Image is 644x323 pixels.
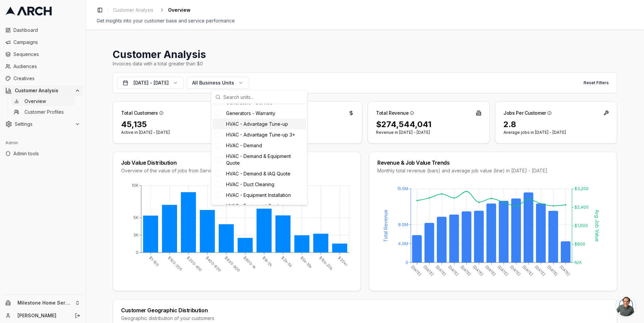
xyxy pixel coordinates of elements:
span: Customer Profiles [24,109,64,115]
div: Revenue & Job Value Trends [377,160,609,165]
tspan: 0 [136,250,139,255]
span: Milestone Home Services [17,300,72,306]
span: Overview [24,98,46,105]
div: Total Revenue [376,110,414,116]
tspan: 8.0M [398,222,408,227]
span: HVAC - Equipment Quote [226,203,282,209]
tspan: $200-400 [186,256,203,273]
span: Generators - Warranty [226,110,275,117]
button: Settings [3,119,83,129]
span: Audiences [13,63,80,70]
a: [PERSON_NAME] [17,312,67,319]
span: Settings [15,121,72,127]
span: Admin tools [13,150,80,157]
p: Revenue in [DATE] - [DATE] [376,130,481,135]
tspan: $10k-20k [318,256,334,271]
div: 45,135 [121,119,226,130]
tspan: 4.0M [398,241,408,246]
tspan: [DATE] [435,264,447,276]
a: Creatives [3,73,83,84]
tspan: [DATE] [472,264,484,276]
tspan: N/A [575,260,582,265]
p: Average jobs in [DATE] - [DATE] [503,130,609,135]
span: Campaigns [13,39,80,46]
tspan: $600-800 [224,256,241,273]
tspan: $800 [575,241,585,247]
span: HVAC - Demand [226,142,262,149]
button: Reset Filters [580,77,613,88]
div: Get insights into your customer base and service performance [97,17,633,24]
span: HVAC - Advantage Tune-up 3+ [226,131,295,138]
div: Job Value Distribution [121,160,353,165]
div: Jobs Per Customer [503,110,551,116]
span: HVAC - Demand & IAQ Quote [226,170,290,177]
span: HVAC - Duct Cleaning [226,181,274,188]
tspan: [DATE] [534,264,546,276]
tspan: [DATE] [460,264,472,276]
p: Active in [DATE] - [DATE] [121,130,226,135]
tspan: [DATE] [497,264,509,276]
input: Search units... [223,90,303,104]
tspan: $5k-10k [299,256,313,270]
tspan: $20k+ [337,256,349,267]
tspan: $1k-2k [262,256,274,268]
tspan: $1,600 [575,223,588,228]
span: HVAC - Advantage Tune-up [226,121,288,127]
span: Creatives [13,75,80,82]
span: Generators - Service [226,99,273,106]
tspan: $3,200 [575,186,589,191]
tspan: 3K [133,232,139,237]
tspan: $100-200 [167,256,183,272]
tspan: $2k-5k [280,256,293,268]
a: Customer Profiles [11,107,75,117]
button: Milestone Home Services [3,298,83,308]
a: Sequences [3,49,83,60]
div: Overview of the value of jobs from Service [GEOGRAPHIC_DATA] [121,167,353,174]
tspan: [DATE] [423,264,435,276]
div: 2.8 [503,119,609,130]
tspan: [DATE] [559,264,571,276]
tspan: [DATE] [484,264,496,276]
tspan: [DATE] [509,264,521,276]
span: Dashboard [13,27,80,34]
tspan: $400-600 [205,256,222,273]
div: Open chat [616,296,636,316]
a: Overview [11,97,75,106]
button: [DATE] - [DATE] [117,77,184,89]
button: Log out [73,311,82,320]
a: Admin tools [3,148,83,159]
tspan: 5K [133,215,139,220]
tspan: [DATE] [447,264,459,276]
button: Customer Analysis [3,85,83,96]
span: Overview [168,7,191,13]
h1: Customer Analysis [113,48,617,60]
span: All Business Units [192,79,234,86]
div: Admin [3,138,83,148]
div: Total Customers [121,110,163,116]
tspan: Avg Job Value [594,210,600,242]
button: All Business Units [186,77,249,89]
div: $274,544,041 [376,119,481,130]
nav: breadcrumb [110,5,191,15]
div: Geographic distribution of your customers [121,315,609,322]
span: Customer Analysis [113,7,153,13]
div: Customer Geographic Distribution [121,308,609,313]
span: HVAC - Equipment Installation [226,192,291,199]
div: Monthly total revenue (bars) and average job value (line) in [DATE] - [DATE] [377,167,609,174]
tspan: [DATE] [410,264,422,276]
span: Customer Analysis [15,87,72,94]
a: Audiences [3,61,83,72]
tspan: Total Revenue [383,210,388,242]
tspan: [DATE] [522,264,534,276]
a: Campaigns [3,37,83,48]
div: Invoices data with a total greater than $0 [113,60,617,67]
tspan: 0 [406,260,408,265]
div: Suggestions [211,104,307,205]
a: Customer Analysis [110,5,156,15]
tspan: $2,400 [575,205,589,210]
a: Dashboard [3,25,83,36]
span: Sequences [13,51,80,58]
span: HVAC - Demand & Equipment Quote [226,153,303,166]
tspan: $1-100 [148,256,160,268]
tspan: 15.5M [397,186,408,191]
